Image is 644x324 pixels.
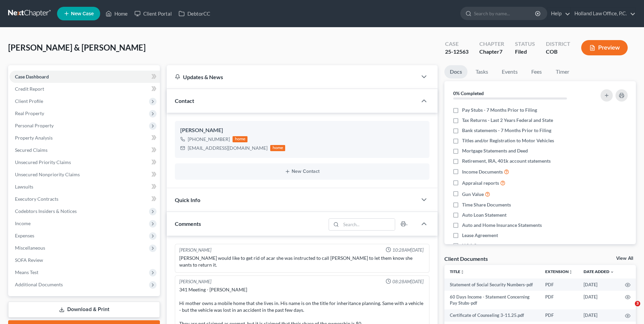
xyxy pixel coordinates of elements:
[392,247,424,253] span: 10:28AM[DATE]
[462,158,551,164] span: Retirement, IRA, 401k account statements
[540,291,578,309] td: PDF
[545,269,573,274] a: Extensionunfold_more
[270,145,285,151] div: home
[15,147,48,153] span: Secured Claims
[610,270,614,274] i: expand_more
[450,269,464,274] a: Titleunfold_more
[175,7,214,20] a: DebtorCC
[341,219,395,230] input: Search...
[10,168,160,181] a: Unsecured Nonpriority Claims
[526,65,548,78] a: Fees
[571,7,636,20] a: Holland Law Office, P.C.
[540,309,578,322] td: PDF
[15,172,80,177] span: Unsecured Nonpriority Claims
[584,269,614,274] a: Date Added expand_more
[180,126,424,134] div: [PERSON_NAME]
[392,278,424,285] span: 08:28AM[DATE]
[462,137,554,144] span: Titles and/or Registration to Motor Vehicles
[10,156,160,168] a: Unsecured Priority Claims
[462,147,528,154] span: Mortgage Statements and Deed
[179,247,211,253] div: [PERSON_NAME]
[462,201,511,208] span: Time Share Documents
[569,270,573,274] i: unfold_more
[515,40,535,48] div: Status
[515,48,535,56] div: Filed
[15,159,71,165] span: Unsecured Priority Claims
[474,7,536,20] input: Search by name...
[10,193,160,205] a: Executory Contracts
[462,107,537,113] span: Pay Stubs - 7 Months Prior to Filing
[540,278,578,291] td: PDF
[444,291,540,309] td: 60 Days Income - Statement Concerning Pay Stubs-pdf
[635,301,640,306] span: 3
[460,270,464,274] i: unfold_more
[15,257,43,263] span: SOFA Review
[444,255,488,262] div: Client Documents
[462,212,507,218] span: Auto Loan Statement
[479,40,504,48] div: Chapter
[462,127,551,134] span: Bank statements - 7 Months Prior to Filing
[462,242,496,249] span: HOA Statement
[233,136,247,142] div: home
[175,220,201,227] span: Comments
[444,278,540,291] td: Statement of Social Security Numbers-pdf
[15,269,38,275] span: Means Test
[444,309,540,322] td: Certificate of Counseling 3-11.25.pdf
[15,123,54,128] span: Personal Property
[15,220,31,226] span: Income
[102,7,131,20] a: Home
[180,169,424,174] button: New Contact
[179,255,425,268] div: [PERSON_NAME] would like to get rid of acar she was instructed to call [PERSON_NAME] to let them ...
[479,48,504,56] div: Chapter
[548,7,570,20] a: Help
[10,71,160,83] a: Case Dashboard
[15,74,49,79] span: Case Dashboard
[188,145,268,151] div: [EMAIL_ADDRESS][DOMAIN_NAME]
[578,309,620,322] td: [DATE]
[445,40,468,48] div: Case
[175,197,200,203] span: Quick Info
[462,191,484,198] span: Gun Value
[8,302,160,318] a: Download & Print
[188,136,230,143] div: [PHONE_NUMBER]
[578,278,620,291] td: [DATE]
[15,196,58,202] span: Executory Contracts
[10,132,160,144] a: Property Analysis
[445,48,468,56] div: 25-12563
[15,245,45,251] span: Miscellaneous
[470,65,494,78] a: Tasks
[578,291,620,309] td: [DATE]
[15,282,63,287] span: Additional Documents
[462,168,503,175] span: Income Documents
[621,301,637,317] iframe: Intercom live chat
[15,86,44,92] span: Credit Report
[175,73,409,80] div: Updates & News
[10,254,160,266] a: SOFA Review
[71,11,94,16] span: New Case
[581,40,628,55] button: Preview
[10,144,160,156] a: Secured Claims
[175,97,194,104] span: Contact
[15,233,34,238] span: Expenses
[15,208,77,214] span: Codebtors Insiders & Notices
[10,83,160,95] a: Credit Report
[179,278,211,285] div: [PERSON_NAME]
[15,184,33,190] span: Lawsuits
[616,256,633,261] a: View All
[462,222,542,229] span: Auto and Home Insurance Statements
[546,40,570,48] div: District
[131,7,175,20] a: Client Portal
[10,181,160,193] a: Lawsuits
[15,135,53,141] span: Property Analysis
[15,110,44,116] span: Real Property
[8,42,146,52] span: [PERSON_NAME] & [PERSON_NAME]
[15,98,43,104] span: Client Profile
[499,48,502,55] span: 7
[453,90,484,96] strong: 0% Completed
[546,48,570,56] div: COB
[550,65,575,78] a: Timer
[496,65,523,78] a: Events
[462,232,498,239] span: Lease Agreement
[444,65,467,78] a: Docs
[462,117,553,124] span: Tax Returns - Last 2 Years Federal and State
